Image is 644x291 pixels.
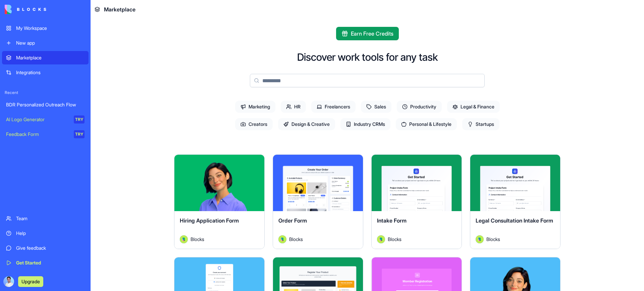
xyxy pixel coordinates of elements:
[2,113,89,126] a: AI Logo GeneratorTRY
[278,118,335,130] span: Design & Creative
[235,101,275,113] span: Marketing
[377,235,385,243] img: Avatar
[18,276,43,287] button: Upgrade
[340,118,390,130] span: Industry CRMs
[2,128,89,141] a: Feedback FormTRY
[361,101,391,113] span: Sales
[311,101,356,113] span: Freelancers
[447,101,500,113] span: Legal & Finance
[336,27,399,40] button: Earn Free Credits
[16,69,85,76] div: Integrations
[351,30,393,38] span: Earn Free Credits
[16,40,85,46] div: New app
[74,115,85,124] div: TRY
[388,236,401,243] span: Blocks
[289,236,303,243] span: Blocks
[16,54,85,61] div: Marketplace
[6,116,69,123] div: AI Logo Generator
[191,236,204,243] span: Blocks
[273,154,363,249] a: Order FormAvatarBlocks
[2,98,89,111] a: BDR Personalized Outreach Flow
[281,101,306,113] span: HR
[180,235,188,243] img: Avatar
[278,217,307,224] span: Order Form
[2,21,89,35] a: My Workspace
[278,235,286,243] img: Avatar
[462,118,499,130] span: Startups
[486,236,500,243] span: Blocks
[2,51,89,64] a: Marketplace
[16,25,85,32] div: My Workspace
[16,245,85,251] div: Give feedback
[6,101,85,108] div: BDR Personalized Outreach Flow
[16,259,85,266] div: Get Started
[5,5,46,14] img: logo
[396,118,457,130] span: Personal & Lifestyle
[2,256,89,270] a: Get Started
[16,215,85,222] div: Team
[470,154,560,249] a: Legal Consultation Intake FormAvatarBlocks
[2,90,89,95] span: Recent
[6,131,69,138] div: Feedback Form
[2,241,89,255] a: Give feedback
[235,118,273,130] span: Creators
[18,278,43,285] a: Upgrade
[3,276,14,287] img: ACg8ocJe9gzVsr368_XWKPXoMQFmWIu3RKhwJqcZN6YsArLBWYAy31o=s96-c
[476,217,553,224] span: Legal Consultation Intake Form
[16,230,85,237] div: Help
[377,217,407,224] span: Intake Form
[2,66,89,79] a: Integrations
[2,212,89,225] a: Team
[174,154,265,249] a: Hiring Application FormAvatarBlocks
[297,51,438,63] h2: Discover work tools for any task
[2,227,89,240] a: Help
[476,235,484,243] img: Avatar
[2,36,89,50] a: New app
[74,130,85,138] div: TRY
[104,5,136,13] span: Marketplace
[371,154,462,249] a: Intake FormAvatarBlocks
[397,101,442,113] span: Productivity
[180,217,239,224] span: Hiring Application Form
